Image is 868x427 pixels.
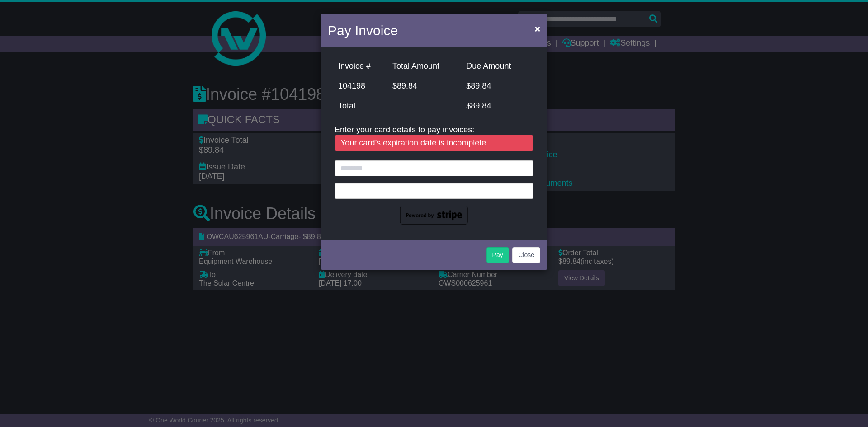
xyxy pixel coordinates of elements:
button: Close [512,247,540,263]
td: Due Amount [462,56,533,76]
td: $ [462,96,533,116]
span: 89.84 [471,101,491,110]
button: Pay [486,247,509,263]
img: powered-by-stripe.png [400,206,468,225]
div: Your card’s expiration date is incomplete. [335,135,533,151]
span: × [535,23,540,34]
td: Total [335,96,462,116]
td: 104198 [335,76,389,96]
td: $ [462,76,533,96]
td: $ [389,76,462,96]
iframe: Secure card payment input frame [340,186,528,194]
h4: Pay Invoice [328,20,398,41]
span: 89.84 [397,81,417,90]
button: Close [530,19,545,38]
td: Total Amount [389,56,462,76]
td: Invoice # [335,56,389,76]
div: Enter your card details to pay invoices: [335,125,533,225]
span: 89.84 [471,81,491,90]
